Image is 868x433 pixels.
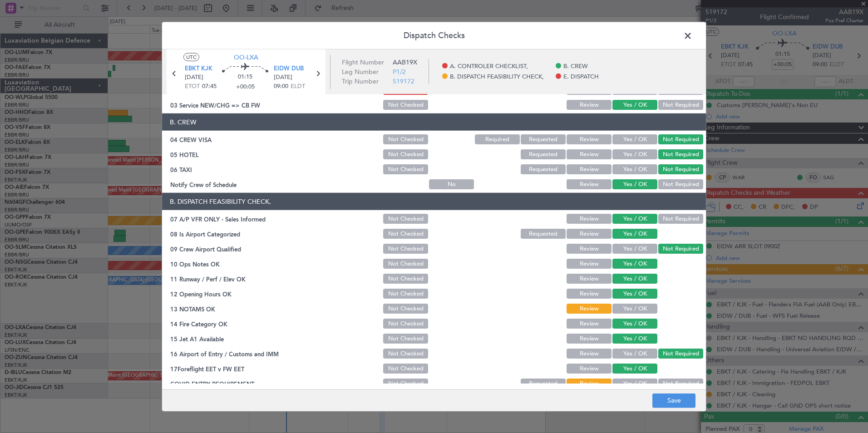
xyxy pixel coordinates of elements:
[658,379,703,389] button: Not Required
[658,214,703,224] button: Not Required
[658,164,703,174] button: Not Required
[658,134,703,144] button: Not Required
[658,349,703,359] button: Not Required
[658,100,703,110] button: Not Required
[162,22,706,49] header: Dispatch Checks
[658,244,703,254] button: Not Required
[658,149,703,159] button: Not Required
[658,179,703,189] button: Not Required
